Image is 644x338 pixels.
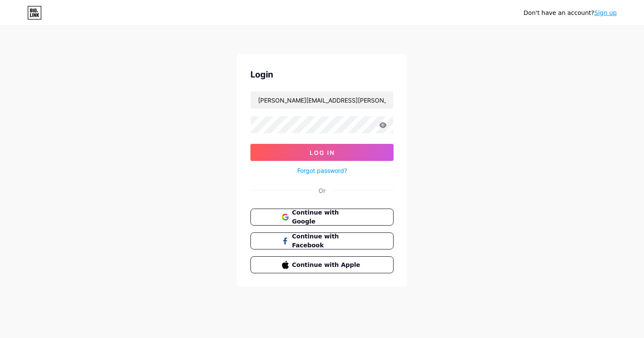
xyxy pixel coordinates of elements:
button: Continue with Apple [250,256,394,273]
span: Continue with Apple [292,261,362,269]
button: Continue with Google [250,209,394,226]
a: Forgot password? [297,166,347,175]
div: Or [319,186,325,195]
a: Sign up [594,9,617,16]
div: Don't have an account? [523,9,617,17]
button: Continue with Facebook [250,232,394,249]
span: Log In [310,149,335,156]
button: Log In [250,144,394,161]
div: Login [250,68,394,81]
input: Username [251,92,393,109]
span: Continue with Google [292,208,362,226]
span: Continue with Facebook [292,232,362,250]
